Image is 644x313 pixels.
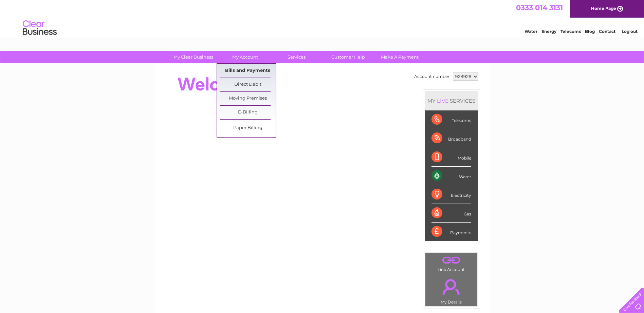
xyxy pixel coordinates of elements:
[431,110,471,129] div: Telecoms
[269,51,325,63] a: Services
[560,29,581,34] a: Telecoms
[165,51,221,63] a: My Clear Business
[431,204,471,223] div: Gas
[431,129,471,148] div: Broadband
[425,252,478,274] td: Link Account
[622,29,638,34] a: Log out
[431,148,471,167] div: Mobile
[217,51,273,63] a: My Account
[431,185,471,204] div: Electricity
[599,29,615,34] a: Contact
[425,273,478,307] td: My Details
[220,106,276,119] a: E-Billing
[220,92,276,105] a: Moving Premises
[220,121,276,135] a: Paper Billing
[431,223,471,241] div: Payments
[525,29,537,34] a: Water
[372,51,428,63] a: Make A Payment
[220,78,276,91] a: Direct Debit
[425,91,478,110] div: MY SERVICES
[22,18,57,38] img: logo.png
[427,275,476,299] a: .
[162,4,483,33] div: Clear Business is a trading name of Verastar Limited (registered in [GEOGRAPHIC_DATA] No. 3667643...
[220,64,276,78] a: Bills and Payments
[431,167,471,185] div: Water
[516,3,563,12] a: 0333 014 3131
[585,29,595,34] a: Blog
[320,51,376,63] a: Customer Help
[427,254,476,266] a: .
[541,29,556,34] a: Energy
[436,98,450,104] div: LIVE
[412,71,451,82] td: Account number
